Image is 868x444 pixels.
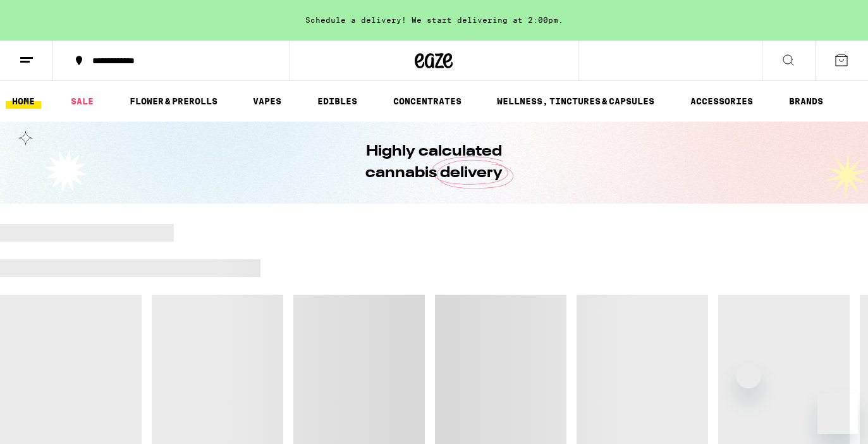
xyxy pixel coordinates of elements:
a: FLOWER & PREROLLS [123,94,224,109]
a: BRANDS [783,94,829,109]
a: SALE [64,94,100,109]
a: VAPES [247,94,288,109]
a: EDIBLES [311,94,364,109]
a: HOME [6,94,41,109]
a: WELLNESS, TINCTURES & CAPSULES [491,94,661,109]
a: ACCESSORIES [684,94,759,109]
iframe: Button to launch messaging window [817,393,858,434]
h1: Highly calculated cannabis delivery [330,141,539,184]
a: CONCENTRATES [387,94,468,109]
iframe: Close message [736,363,761,388]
